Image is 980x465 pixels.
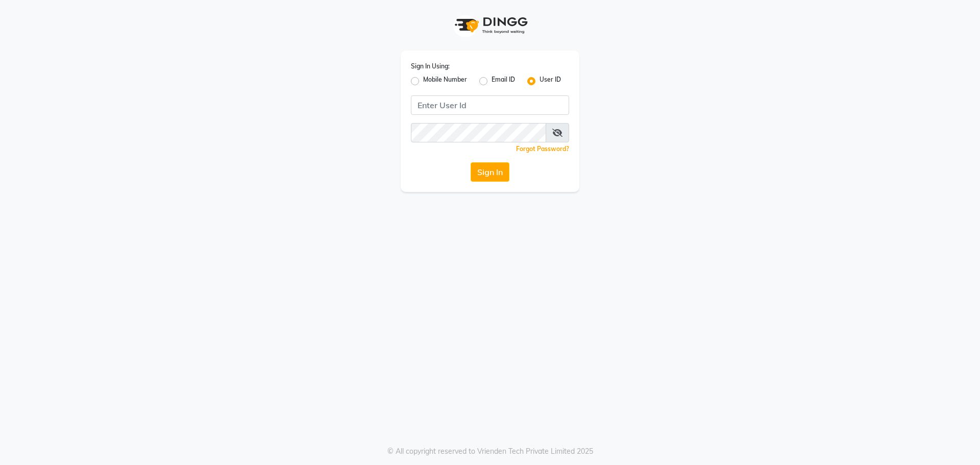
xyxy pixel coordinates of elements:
input: Username [411,123,546,142]
label: User ID [540,75,561,87]
label: Email ID [492,75,515,87]
label: Sign In Using: [411,62,450,71]
a: Forgot Password? [516,145,569,153]
button: Sign In [471,162,509,182]
input: Username [411,95,569,115]
img: logo1.svg [449,10,531,40]
label: Mobile Number [423,75,467,87]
